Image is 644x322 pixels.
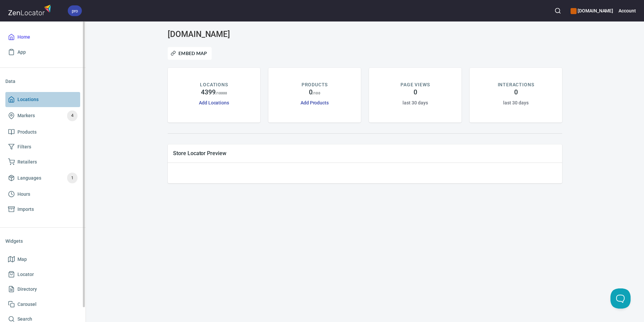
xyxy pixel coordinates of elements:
[17,48,26,56] span: App
[168,47,212,60] button: Embed Map
[619,7,636,14] h6: Account
[5,169,80,187] a: Languages1
[173,150,557,157] span: Store Locator Preview
[571,3,613,18] div: Manage your apps
[514,88,518,96] h4: 0
[400,81,430,88] p: PAGE VIEWS
[17,111,35,120] span: Markers
[503,99,528,106] h6: last 30 days
[200,81,228,88] p: LOCATIONS
[67,112,77,120] span: 4
[5,282,80,297] a: Directory
[5,187,80,202] a: Hours
[619,3,636,18] button: Account
[5,73,80,89] li: Data
[313,91,320,96] p: / 100
[550,3,565,18] button: Search
[17,270,34,279] span: Locator
[5,45,80,60] a: App
[309,88,313,96] h4: 0
[168,30,294,39] h3: [DOMAIN_NAME]
[301,100,329,105] a: Add Products
[8,3,53,17] img: zenlocator
[17,205,34,214] span: Imports
[610,288,631,309] iframe: Help Scout Beacon - Open
[68,5,82,16] div: pro
[17,285,37,293] span: Directory
[5,297,80,312] a: Carousel
[402,99,428,106] h6: last 30 days
[17,143,31,151] span: Filters
[172,49,207,57] span: Embed Map
[67,174,77,182] span: 1
[302,81,328,88] p: PRODUCTS
[17,33,30,41] span: Home
[5,233,80,249] li: Widgets
[201,88,216,96] h4: 4399
[199,100,229,105] a: Add Locations
[5,154,80,170] a: Retailers
[498,81,534,88] p: INTERACTIONS
[5,125,80,140] a: Products
[17,95,39,104] span: Locations
[17,128,37,136] span: Products
[5,202,80,217] a: Imports
[5,139,80,154] a: Filters
[17,158,37,166] span: Retailers
[216,91,227,96] p: / 10000
[414,88,417,96] h4: 0
[5,92,80,107] a: Locations
[17,255,27,264] span: Map
[17,190,30,198] span: Hours
[17,174,41,182] span: Languages
[5,252,80,267] a: Map
[571,8,577,14] button: color-CE600E
[5,107,80,125] a: Markers4
[17,300,37,309] span: Carousel
[5,30,80,45] a: Home
[5,267,80,282] a: Locator
[68,7,82,14] span: pro
[571,7,613,14] h6: [DOMAIN_NAME]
